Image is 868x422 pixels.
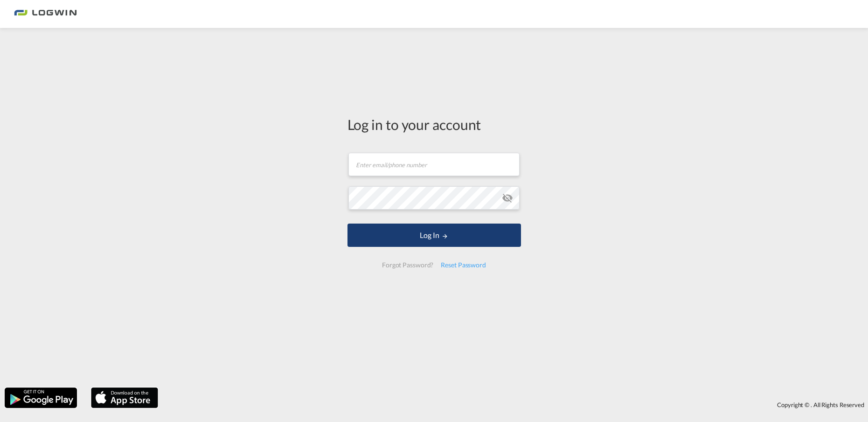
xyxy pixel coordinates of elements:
img: google.png [4,387,78,409]
div: Forgot Password? [378,257,437,273]
img: bc73a0e0d8c111efacd525e4c8ad7d32.png [14,4,77,25]
md-icon: icon-eye-off [502,192,513,204]
img: apple.png [90,387,159,409]
div: Copyright © . All Rights Reserved [163,397,868,413]
input: Enter email/phone number [348,153,520,176]
button: LOGIN [347,224,521,247]
div: Log in to your account [347,115,521,134]
div: Reset Password [437,257,490,273]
